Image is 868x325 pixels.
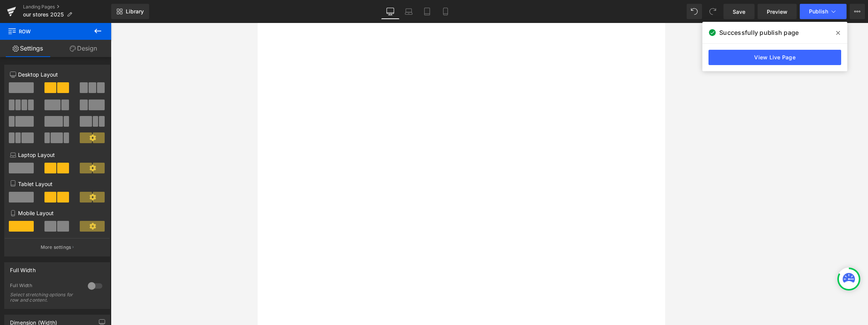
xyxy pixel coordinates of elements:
[850,4,865,19] button: More
[23,11,64,18] span: our stores 2025
[381,4,399,19] a: Desktop
[10,151,104,159] p: Laptop Layout
[399,4,418,19] a: Laptop
[709,50,841,65] a: View Live Page
[10,263,36,273] div: Full Width
[56,40,111,57] a: Design
[126,8,144,15] span: Library
[111,4,149,19] a: New Library
[767,8,787,16] span: Preview
[10,292,79,303] div: Select stretching options for row and content.
[687,4,702,19] button: Undo
[10,180,104,188] p: Tablet Layout
[809,8,828,15] span: Publish
[436,4,455,19] a: Mobile
[8,23,84,40] span: Row
[758,4,797,19] a: Preview
[5,238,110,256] button: More settings
[719,28,799,37] span: Successfully publish page
[800,4,847,19] button: Publish
[10,209,104,217] p: Mobile Layout
[705,4,720,19] button: Redo
[418,4,436,19] a: Tablet
[10,283,80,291] div: Full Width
[41,244,71,251] p: More settings
[10,70,104,78] p: Desktop Layout
[23,4,111,10] a: Landing Pages
[733,8,745,16] span: Save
